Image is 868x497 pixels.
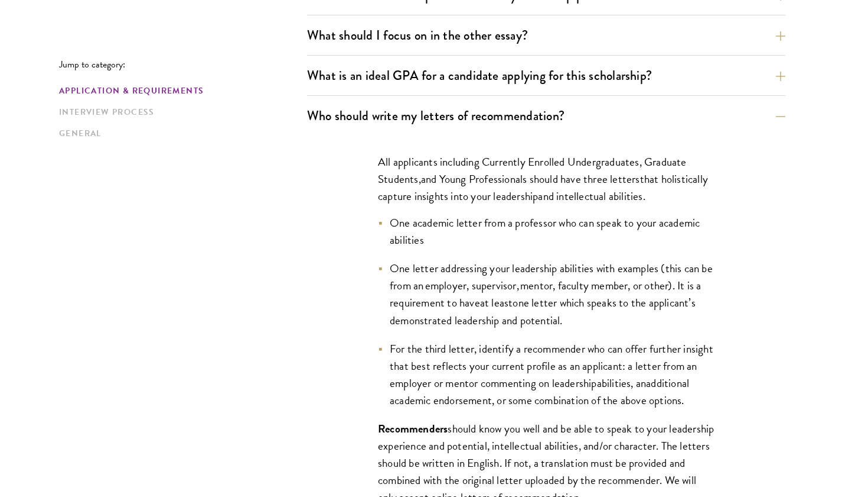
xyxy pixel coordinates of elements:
button: Who should write my letters of recommendation? [307,102,785,129]
a: Interview Process [59,106,300,118]
span: and intellectual abilities. [538,188,645,205]
span: One academic letter from a professor who can speak to your academic abilities [390,214,700,248]
span: , [419,170,421,188]
button: What should I focus on in the other essay? [307,22,785,49]
span: For the third letter, identify a recommender who can offer further insight that best reflects you... [390,340,713,392]
span: additional academic endorsement, or some combination of the above options. [390,375,689,409]
span: and Young Professionals should ha [421,170,571,188]
span: that holistically capture insights into your leadership [378,170,708,205]
a: General [59,127,300,140]
span: One letter addressing your leadership abilities with examples (this can be from an employer, supe... [390,260,713,311]
span: All applicants including Currently Enrolled Undergraduates, Graduate Students [378,153,687,188]
span: one letter which speaks to the applicant’s demonstrated leadership and potential. [390,294,696,328]
span: abilities, an [597,375,647,392]
span: Recommenders [378,420,448,437]
button: What is an ideal GPA for a candidate applying for this scholarship? [307,62,785,89]
span: ve three letters [570,170,639,188]
a: Application & Requirements [59,85,300,97]
span: at least [480,294,513,311]
p: Jump to category: [59,59,307,70]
